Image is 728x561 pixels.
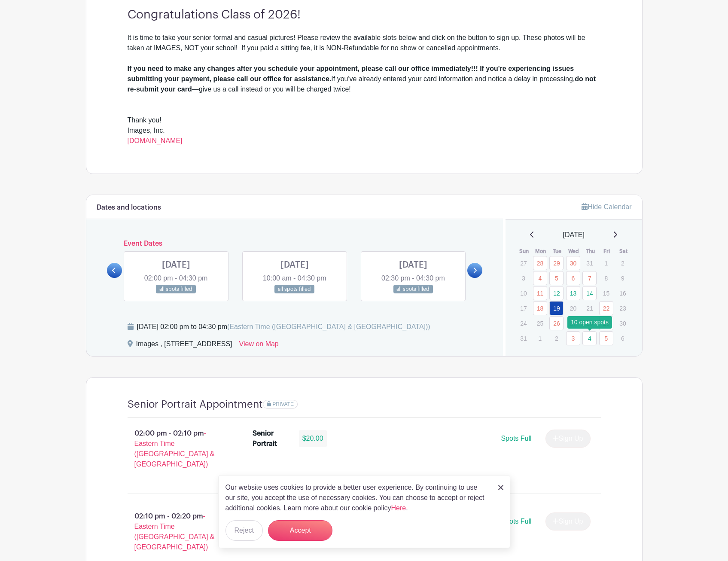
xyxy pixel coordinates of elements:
[128,75,596,93] strong: do not re-submit your card
[566,247,582,256] th: Wed
[128,137,183,144] a: [DOMAIN_NAME]
[549,332,564,345] p: 2
[582,247,599,256] th: Thu
[582,203,631,210] a: Hide Calendar
[599,271,613,285] p: 8
[501,435,531,442] span: Spots Full
[533,317,547,330] p: 25
[516,271,530,285] p: 3
[97,204,161,212] h6: Dates and locations
[599,247,615,256] th: Fri
[516,256,530,270] p: 27
[566,331,580,345] a: 3
[566,317,580,330] p: 27
[615,317,630,330] p: 30
[225,482,489,513] p: Our website uses cookies to provide a better user experience. By continuing to use our site, you ...
[227,323,430,330] span: (Eastern Time ([GEOGRAPHIC_DATA] & [GEOGRAPHIC_DATA]))
[114,508,239,556] p: 02:10 pm - 02:20 pm
[122,240,468,248] h6: Event Dates
[533,247,549,256] th: Mon
[533,286,547,300] a: 11
[582,286,597,300] a: 14
[516,302,530,315] p: 17
[272,401,294,407] span: PRIVATE
[391,504,406,512] a: Here
[615,271,630,285] p: 9
[566,256,580,270] a: 30
[615,332,630,345] p: 6
[516,317,530,330] p: 24
[567,316,612,329] div: 10 open spots
[566,286,580,300] a: 13
[599,287,613,300] p: 15
[582,271,597,285] a: 7
[239,339,279,353] a: View on Map
[599,301,613,315] a: 22
[615,287,630,300] p: 16
[268,520,332,541] button: Accept
[516,287,530,300] p: 10
[599,256,613,270] p: 1
[516,332,530,345] p: 31
[498,485,503,490] img: close_button-5f87c8562297e5c2d7936805f587ecaba9071eb48480494691a3f1689db116b3.svg
[566,271,580,285] a: 6
[253,428,289,449] div: Senior Portrait
[533,332,547,345] p: 1
[615,302,630,315] p: 23
[582,331,597,345] a: 4
[549,301,564,315] a: 19
[549,247,566,256] th: Tue
[533,271,547,285] a: 4
[516,247,533,256] th: Sun
[136,339,232,353] div: Images , [STREET_ADDRESS]
[128,65,574,82] strong: If you need to make any changes after you schedule your appointment, please call our office immed...
[549,316,564,330] a: 26
[563,230,585,240] span: [DATE]
[128,8,601,22] h3: Congratulations Class of 2026!
[615,247,632,256] th: Sat
[128,64,601,95] div: If you've already entered your card information and notice a delay in processing, —give us a call...
[582,256,597,270] p: 31
[114,425,239,473] p: 02:00 pm - 02:10 pm
[128,115,601,125] div: Thank you!
[299,430,327,447] div: $20.00
[225,520,263,541] button: Reject
[533,256,547,270] a: 28
[128,33,601,53] div: It is time to take your senior formal and casual pictures! Please review the available slots belo...
[549,286,564,300] a: 12
[549,271,564,285] a: 5
[533,301,547,315] a: 18
[566,302,580,315] p: 20
[137,322,430,332] div: [DATE] 02:00 pm to 04:30 pm
[599,331,613,345] a: 5
[128,125,601,146] div: Images, Inc.
[549,256,564,270] a: 29
[128,398,263,411] h4: Senior Portrait Appointment
[615,256,630,270] p: 2
[501,518,531,525] span: Spots Full
[582,302,597,315] p: 21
